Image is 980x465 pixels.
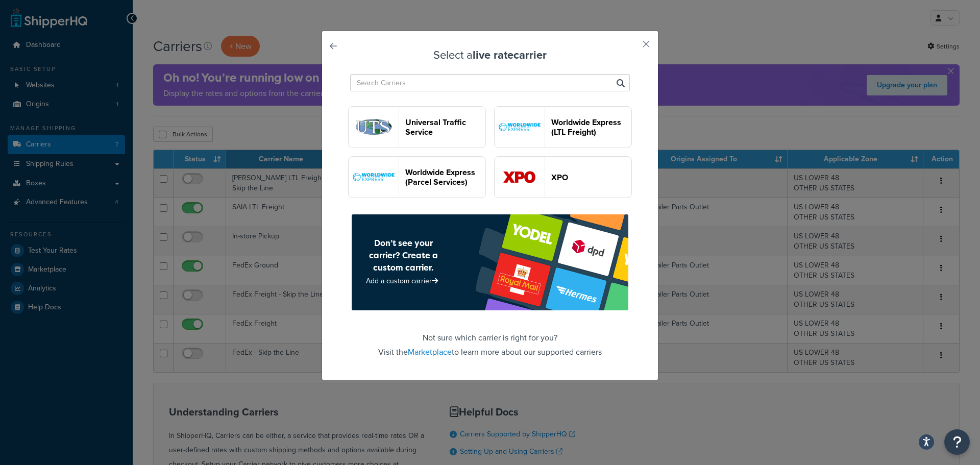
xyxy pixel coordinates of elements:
strong: live rate carrier [473,46,547,63]
img: worldwideExpressFreight logo [495,107,545,148]
button: worldwideExpressFreight logoWorldwide Express (LTL Freight) [494,106,632,148]
h3: Select a [348,49,632,61]
button: utsFreight logoUniversal Traffic Service [348,106,486,148]
header: Worldwide Express (Parcel Services) [405,167,485,187]
input: Search Carriers [350,74,630,91]
footer: Not sure which carrier is right for you? Visit the to learn more about our supported carriers [348,214,632,359]
header: XPO [551,173,631,182]
a: Add a custom carrier [366,276,440,286]
img: xpoFreight logo [495,157,545,198]
header: Worldwide Express (LTL Freight) [551,117,631,137]
button: xpoFreight logoXPO [494,156,632,198]
button: Open Resource Center [944,429,970,455]
a: Marketplace [408,346,452,358]
h4: Don’t see your carrier? Create a custom carrier. [358,237,449,274]
img: worldwideExpress logo [349,157,399,198]
button: worldwideExpress logoWorldwide Express (Parcel Services) [348,156,486,198]
header: Universal Traffic Service [405,117,485,137]
img: utsFreight logo [349,107,399,148]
